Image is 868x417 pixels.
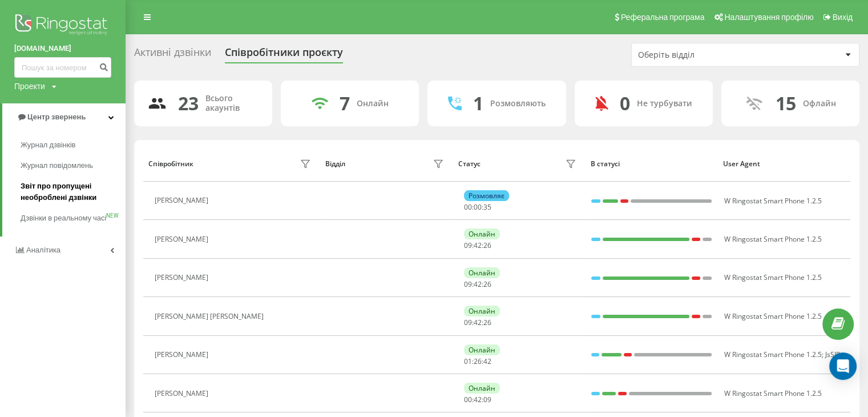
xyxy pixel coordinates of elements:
[14,81,45,92] div: Проекти
[21,160,93,171] span: Журнал повідомлень
[205,94,259,113] div: Всього акаунтів
[2,103,126,131] a: Центр звернень
[21,155,126,176] a: Журнал повідомлень
[225,46,343,64] div: Співробітники проєкту
[620,93,630,114] div: 0
[464,396,491,404] div: : :
[464,383,500,394] div: Онлайн
[723,160,845,168] div: User Agent
[148,160,193,168] div: Співробітник
[464,203,491,211] div: : :
[724,234,822,244] span: W Ringostat Smart Phone 1.2.5
[637,99,692,109] div: Не турбувати
[27,113,86,121] span: Центр звернень
[155,274,211,282] div: [PERSON_NAME]
[483,395,491,404] span: 09
[464,240,472,250] span: 09
[464,280,491,288] div: : :
[155,312,267,320] div: [PERSON_NAME] [PERSON_NAME]
[724,272,822,282] span: W Ringostat Smart Phone 1.2.5
[155,197,211,205] div: [PERSON_NAME]
[464,202,472,212] span: 00
[14,11,111,40] img: Ringostat logo
[14,57,111,78] input: Пошук за номером
[724,196,822,206] span: W Ringostat Smart Phone 1.2.5
[483,202,491,212] span: 35
[155,351,211,359] div: [PERSON_NAME]
[724,13,813,22] span: Налаштування профілю
[155,390,211,398] div: [PERSON_NAME]
[464,318,472,327] span: 09
[21,135,126,155] a: Журнал дзвінків
[802,99,835,109] div: Офлайн
[490,99,546,109] div: Розмовляють
[474,202,482,212] span: 00
[155,235,211,243] div: [PERSON_NAME]
[21,181,120,203] span: Звіт про пропущені необроблені дзвінки
[724,388,822,398] span: W Ringostat Smart Phone 1.2.5
[483,356,491,366] span: 42
[829,352,857,380] div: Open Intercom Messenger
[21,139,75,151] span: Журнал дзвінків
[483,240,491,250] span: 26
[464,319,491,327] div: : :
[464,190,509,201] div: Розмовляє
[464,279,472,289] span: 09
[833,13,853,22] span: Вихід
[464,228,500,239] div: Онлайн
[474,356,482,366] span: 26
[464,242,491,250] div: : :
[325,160,345,168] div: Відділ
[474,240,482,250] span: 42
[473,93,483,114] div: 1
[464,306,500,316] div: Онлайн
[458,160,480,168] div: Статус
[134,46,211,64] div: Активні дзвінки
[775,93,796,114] div: 15
[483,279,491,289] span: 26
[14,43,111,54] a: [DOMAIN_NAME]
[464,267,500,278] div: Онлайн
[21,212,106,224] span: Дзвінки в реальному часі
[357,99,389,109] div: Онлайн
[340,93,350,114] div: 7
[591,160,712,168] div: В статусі
[621,13,705,22] span: Реферальна програма
[178,93,199,114] div: 23
[464,356,472,366] span: 01
[474,318,482,327] span: 42
[474,279,482,289] span: 42
[464,344,500,355] div: Онлайн
[724,350,822,359] span: W Ringostat Smart Phone 1.2.5
[483,318,491,327] span: 26
[724,311,822,321] span: W Ringostat Smart Phone 1.2.5
[21,208,126,228] a: Дзвінки в реальному часіNEW
[474,395,482,404] span: 42
[638,50,774,60] div: Оберіть відділ
[464,395,472,404] span: 00
[26,246,60,254] span: Аналiтика
[825,350,840,359] span: JsSIP
[21,176,126,208] a: Звіт про пропущені необроблені дзвінки
[464,358,491,366] div: : :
